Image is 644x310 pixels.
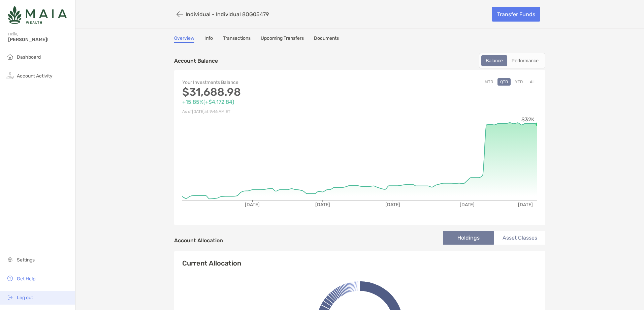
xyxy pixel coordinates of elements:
[182,107,360,116] p: As of [DATE] at 9:46 AM ET
[174,57,218,65] p: Account Balance
[8,37,71,42] span: [PERSON_NAME]!
[482,56,507,65] div: Balance
[17,276,35,282] span: Get Help
[17,73,53,79] span: Account Activity
[223,35,251,43] a: Transactions
[6,71,14,80] img: activity icon
[521,116,535,123] tspan: $32K
[385,202,400,208] tspan: [DATE]
[17,54,41,60] span: Dashboard
[204,35,213,43] a: Info
[6,293,14,301] img: logout icon
[182,98,360,106] p: +15.85% ( +$4,172.84 )
[182,88,360,96] p: $31,688.98
[17,295,33,301] span: Log out
[315,202,330,208] tspan: [DATE]
[314,35,339,43] a: Documents
[186,11,269,18] p: Individual - Individual 8OG05479
[182,78,360,87] p: Your Investments Balance
[508,56,542,65] div: Performance
[497,78,511,86] button: QTD
[479,53,545,68] div: segmented control
[174,35,194,43] a: Overview
[174,237,223,244] h4: Account Allocation
[492,7,540,22] a: Transfer Funds
[245,202,260,208] tspan: [DATE]
[17,257,35,263] span: Settings
[494,231,545,245] li: Asset Classes
[6,274,14,282] img: get-help icon
[6,255,14,263] img: settings icon
[443,231,494,245] li: Holdings
[482,78,496,86] button: MTD
[527,78,537,86] button: All
[261,35,304,43] a: Upcoming Transfers
[518,202,533,208] tspan: [DATE]
[6,53,14,61] img: household icon
[8,3,67,27] img: Zoe Logo
[460,202,475,208] tspan: [DATE]
[512,78,525,86] button: YTD
[182,259,241,267] h4: Current Allocation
